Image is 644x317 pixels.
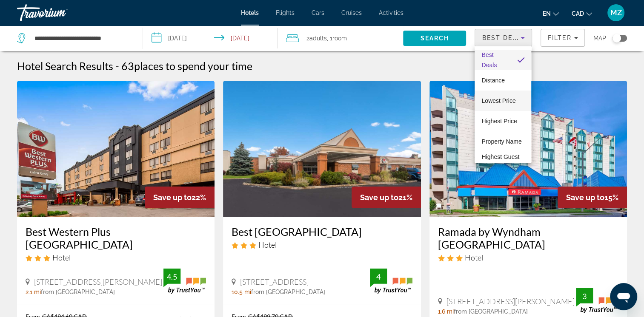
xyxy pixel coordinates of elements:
[481,51,497,68] span: Best Deals
[481,153,519,170] span: Highest Guest Rating
[481,118,517,125] span: Highest Price
[481,97,515,104] span: Lowest Price
[481,138,521,145] span: Property Name
[481,77,504,84] span: Distance
[610,283,637,310] iframe: Button to launch messaging window
[475,46,531,163] div: Sort by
